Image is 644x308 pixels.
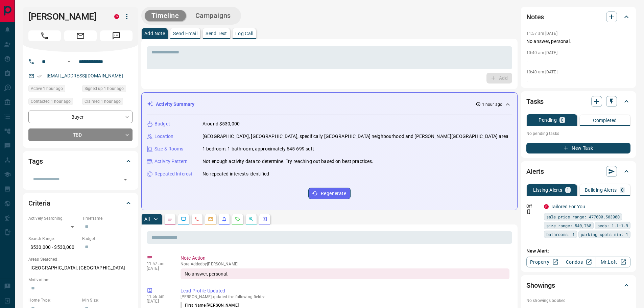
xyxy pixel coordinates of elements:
[28,262,133,274] p: [GEOGRAPHIC_DATA], [GEOGRAPHIC_DATA]
[194,216,200,222] svg: Calls
[526,163,630,180] div: Alerts
[82,98,133,107] div: Tue Sep 16 2025
[181,294,509,299] p: [PERSON_NAME] updated the following fields:
[593,118,617,123] p: Completed
[621,188,624,192] p: 0
[156,101,194,108] p: Activity Summary
[154,133,173,140] p: Location
[181,255,509,262] p: Note Action
[526,93,630,110] div: Tasks
[482,101,502,108] p: 1 hour ago
[526,257,561,267] a: Property
[147,98,512,111] div: Activity Summary1 hour ago
[37,74,42,78] svg: Email Verified
[100,30,133,41] span: Message
[526,9,630,25] div: Notes
[82,215,133,221] p: Timeframe:
[28,195,133,211] div: Criteria
[526,277,630,293] div: Showings
[28,128,133,141] div: TBD
[28,256,133,262] p: Areas Searched:
[85,85,124,92] span: Signed up 1 hour ago
[526,70,557,74] p: 10:40 am [DATE]
[539,118,557,122] p: Pending
[31,85,63,92] span: Active 1 hour ago
[526,57,630,64] p: .
[526,76,630,84] p: .
[561,118,564,122] p: 0
[526,11,544,22] h2: Notes
[181,262,509,266] p: Note Added by [PERSON_NAME]
[28,242,79,253] p: $530,000 - $530,000
[181,268,509,279] div: No answer, personal.
[596,257,630,267] a: Mr.Loft
[207,303,238,308] span: [PERSON_NAME]
[47,73,123,78] a: [EMAIL_ADDRESS][DOMAIN_NAME]
[551,204,585,209] a: Tailored For You
[85,98,121,105] span: Claimed 1 hour ago
[147,266,170,271] p: [DATE]
[561,257,596,267] a: Condos
[526,209,531,214] svg: Push Notification Only
[114,14,119,19] div: property.ca
[526,280,555,291] h2: Showings
[262,216,267,222] svg: Agent Actions
[82,85,133,94] div: Tue Sep 16 2025
[526,128,630,139] p: No pending tasks
[144,31,165,36] p: Add Note
[221,216,227,222] svg: Listing Alerts
[597,222,628,229] span: beds: 1.1-1.9
[235,216,240,222] svg: Requests
[145,10,186,21] button: Timeline
[567,188,569,192] p: 1
[154,158,188,165] p: Activity Pattern
[526,143,630,153] button: New Task
[202,170,269,177] p: No repeated interests identified
[544,204,549,209] div: property.ca
[121,175,130,184] button: Open
[144,217,150,221] p: All
[585,188,617,192] p: Building Alerts
[147,294,170,299] p: 11:56 am
[173,31,197,36] p: Send Email
[28,153,133,169] div: Tags
[28,98,79,107] div: Tue Sep 16 2025
[28,215,79,221] p: Actively Searching:
[181,287,509,294] p: Lead Profile Updated
[308,188,351,199] button: Regenerate
[28,30,61,41] span: Call
[28,156,43,167] h2: Tags
[154,170,192,177] p: Repeated Interest
[546,213,620,220] span: sale price range: 477000,583000
[546,231,575,238] span: bathrooms: 1
[181,216,186,222] svg: Lead Browsing Activity
[189,10,238,21] button: Campaigns
[28,297,79,303] p: Home Type:
[64,30,97,41] span: Email
[208,216,213,222] svg: Emails
[533,188,563,192] p: Listing Alerts
[526,38,630,45] p: No answer, personal.
[546,222,591,229] span: size range: 540,768
[154,120,170,127] p: Budget
[82,297,133,303] p: Min Size:
[526,298,630,304] p: No showings booked
[526,166,544,177] h2: Alerts
[526,50,557,55] p: 10:40 am [DATE]
[248,216,254,222] svg: Opportunities
[82,236,133,242] p: Budget:
[28,236,79,242] p: Search Range:
[31,98,71,105] span: Contacted 1 hour ago
[28,11,104,22] h1: [PERSON_NAME]
[202,145,314,152] p: 1 bedroom, 1 bathroom, approximately 645-699 sqft
[28,85,79,94] div: Tue Sep 16 2025
[526,247,630,255] p: New Alert:
[202,133,508,140] p: [GEOGRAPHIC_DATA], [GEOGRAPHIC_DATA], specifically [GEOGRAPHIC_DATA] neighbourhood and [PERSON_NA...
[202,158,374,165] p: Not enough activity data to determine. Try reaching out based on best practices.
[28,198,50,209] h2: Criteria
[147,299,170,304] p: [DATE]
[28,277,133,283] p: Motivation:
[235,31,253,36] p: Log Call
[154,145,184,152] p: Size & Rooms
[206,31,227,36] p: Send Text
